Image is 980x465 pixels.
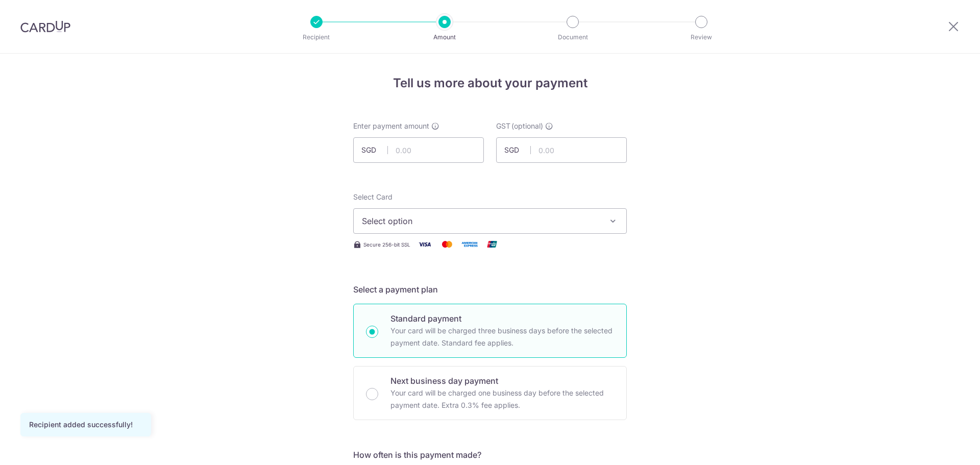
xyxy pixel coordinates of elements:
[353,137,484,163] input: 0.00
[353,283,627,296] h5: Select a payment plan
[353,208,627,234] button: Select option
[511,121,543,131] span: (optional)
[390,375,614,387] p: Next business day payment
[20,20,70,33] img: CardUp
[915,434,970,460] iframe: Opens a widget where you can find more information
[664,32,739,42] p: Review
[459,238,480,251] img: American Express
[414,238,435,251] img: Visa
[279,32,354,42] p: Recipient
[353,192,393,201] span: translation missing: en.payables.payment_networks.credit_card.summary.labels.select_card
[437,238,457,251] img: Mastercard
[390,387,614,411] p: Your card will be charged one business day before the selected payment date. Extra 0.3% fee applies.
[353,74,627,92] h4: Tell us more about your payment
[29,420,142,430] div: Recipient added successfully!
[535,32,610,42] p: Document
[353,449,627,461] h5: How often is this payment made?
[496,137,627,163] input: 0.00
[407,32,482,42] p: Amount
[362,215,600,227] span: Select option
[363,240,410,249] span: Secure 256-bit SSL
[353,121,429,131] span: Enter payment amount
[390,325,614,349] p: Your card will be charged three business days before the selected payment date. Standard fee appl...
[482,238,502,251] img: Union Pay
[496,121,510,131] span: GST
[361,145,388,155] span: SGD
[504,145,531,155] span: SGD
[390,312,614,325] p: Standard payment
